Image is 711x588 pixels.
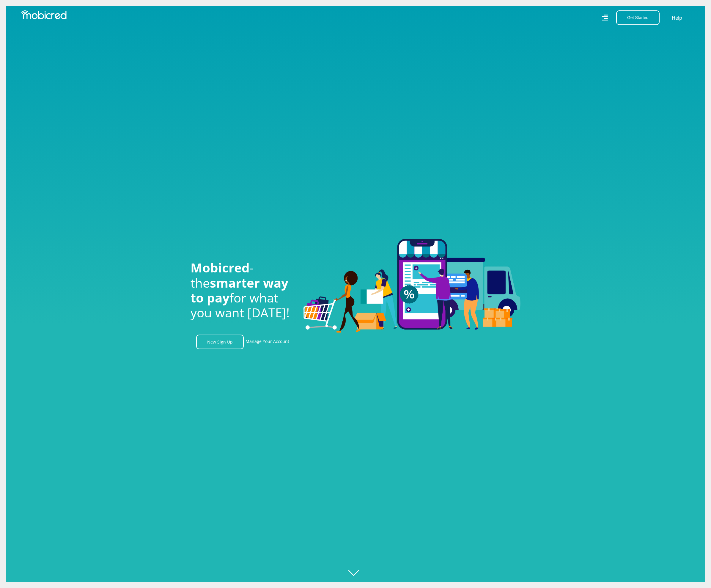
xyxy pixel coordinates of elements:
a: Manage Your Account [246,335,289,349]
a: Help [671,14,682,22]
button: Get Started [616,10,660,25]
img: Mobicred [21,10,67,19]
span: smarter way to pay [191,274,288,306]
h1: - the for what you want [DATE]! [191,260,295,320]
img: Welcome to Mobicred [303,239,520,333]
a: New Sign Up [196,335,244,349]
span: Mobicred [191,259,250,276]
